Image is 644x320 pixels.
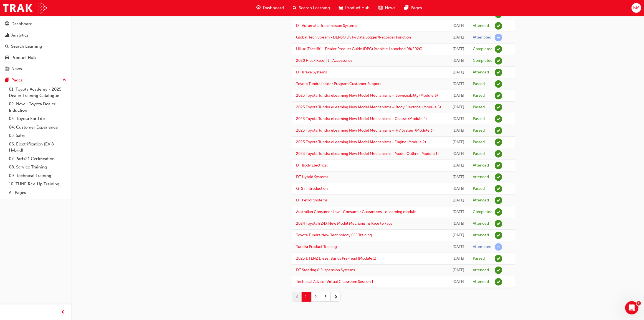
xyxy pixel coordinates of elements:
a: search-iconSearch Learning [288,2,334,14]
div: Passed [473,81,485,87]
div: Sun Mar 17 2024 19:21:00 GMT+1030 (Australian Central Daylight Time) [453,209,465,215]
button: Pages [2,75,69,85]
iframe: Intercom live chat [625,301,638,314]
div: Product Hub [11,55,36,61]
div: Mon Jun 03 2024 20:54:52 GMT+0930 (Australian Central Standard Time) [453,127,465,134]
div: Attended [473,233,489,238]
span: car-icon [5,55,9,60]
a: Technical Advisor Virtual Classroom Session 1 [296,279,373,284]
span: learningRecordVerb_ATTEND-icon [495,22,502,30]
div: Thu Apr 18 2024 17:00:00 GMT+0930 (Australian Central Standard Time) [453,174,465,180]
span: learningRecordVerb_PASS-icon [495,255,502,262]
a: 09. Technical Training [7,171,69,180]
span: prev-icon [61,309,65,316]
span: learningRecordVerb_ATTEMPT-icon [495,34,502,41]
a: Search Learning [2,41,69,52]
span: learningRecordVerb_PASS-icon [495,185,502,193]
a: All Pages [7,188,69,197]
span: learningRecordVerb_PASS-icon [495,104,502,111]
span: learningRecordVerb_PASS-icon [495,115,502,123]
a: 05. Sales [7,131,69,140]
span: pages-icon [404,4,408,11]
div: Analytics [11,32,29,39]
a: DT Automatic Transmission Systems [296,23,357,28]
span: chart-icon [5,33,9,38]
div: Attempted [473,244,491,250]
span: news-icon [5,66,9,71]
a: guage-iconDashboard [252,2,288,14]
a: GTS+ Introduction [296,186,328,191]
a: 2023 Toyota Tundra eLearning New Model Mechanisms - Model Outline (Module 1) [296,151,439,156]
div: Mon Jun 03 2024 21:15:10 GMT+0930 (Australian Central Standard Time) [453,104,465,111]
a: 2023 Toyota Tundra eLearning New Model Mechanisms – Body Electrical (Module 5) [296,105,441,109]
button: 3 [321,292,331,302]
div: Attended [473,221,489,226]
a: Toyota Tundra Insider Program Customer Support [296,81,381,86]
span: learningRecordVerb_ATTEND-icon [495,197,502,204]
a: car-iconProduct Hub [334,2,374,14]
a: HiLux (Facelift) - Dealer Product Guide (DPG) (Vehicle Launched 08/2020) [296,47,422,51]
a: DT Hybrid Systems [296,175,328,179]
span: News [385,5,395,11]
a: Australian Consumer Law - Consumer Guarantees - eLearning module [296,209,416,214]
a: 08. Service Training [7,163,69,171]
button: next-icon [331,292,340,302]
a: 2023 Toyota Tundra eLearning New Model Mechanisms – Serviceability (Module 6) [296,93,438,98]
a: 2023 Toyota Tundra eLearning New Model Mechanisms - Engine (Module 2) [296,140,426,144]
div: Completed [473,47,493,52]
div: Completed [473,58,493,63]
button: prev-icon [292,292,302,302]
a: 2024 Toyota BZ4X New Model Mechanisms Face to Face [296,221,393,226]
span: BM [633,5,640,11]
div: Attended [473,163,489,168]
a: 01. Toyota Academy - 2025 Dealer Training Catalogue [7,85,69,100]
div: Wed Nov 22 2023 15:08:28 GMT+1030 (Australian Central Daylight Time) [453,279,465,285]
div: Attended [473,268,489,273]
div: Passed [473,93,485,98]
a: 07. Parts21 Certification [7,155,69,163]
a: news-iconNews [374,2,400,14]
div: Tue Apr 02 2024 20:59:17 GMT+1030 (Australian Central Daylight Time) [453,186,465,192]
span: search-icon [5,44,9,49]
a: News [2,64,69,74]
a: 02. New - Toyota Dealer Induction [7,100,69,114]
button: 2 [311,292,321,302]
span: learningRecordVerb_PASS-icon [495,150,502,158]
img: Trak [3,2,47,14]
div: Attended [473,23,489,29]
span: 1 [637,301,641,306]
div: Thu Nov 23 2023 16:26:23 GMT+1030 (Australian Central Daylight Time) [453,267,465,273]
a: 2020 HiLux Facelift - Accessories [296,58,352,63]
span: car-icon [339,4,343,11]
a: 03. Toyota For Life [7,114,69,123]
a: DT Brake Systems [296,70,327,75]
div: Wed Jun 12 2024 09:00:00 GMT+0930 (Australian Central Standard Time) [453,69,465,76]
button: DashboardAnalyticsSearch LearningProduct HubNews [2,18,69,75]
span: learningRecordVerb_COMPLETE-icon [495,45,502,53]
a: pages-iconPages [400,2,426,14]
div: Passed [473,151,485,157]
span: next-icon [334,294,338,300]
div: Mon Jun 03 2024 20:43:51 GMT+0930 (Australian Central Standard Time) [453,151,465,157]
span: learningRecordVerb_ATTEND-icon [495,220,502,227]
span: guage-icon [256,4,261,11]
span: learningRecordVerb_PASS-icon [495,139,502,146]
div: Mon Jun 03 2024 21:29:10 GMT+0930 (Australian Central Standard Time) [453,93,465,99]
div: Mon Jun 17 2024 19:48:26 GMT+0930 (Australian Central Standard Time) [453,46,465,52]
span: learningRecordVerb_COMPLETE-icon [495,208,502,216]
span: learningRecordVerb_ATTEND-icon [495,278,502,286]
div: Passed [473,140,485,145]
a: Analytics [2,30,69,40]
div: Completed [473,209,493,215]
div: Attended [473,279,489,285]
div: Wed Feb 21 2024 17:00:00 GMT+1030 (Australian Central Daylight Time) [453,232,465,239]
a: 04. Customer Experience [7,123,69,132]
div: Mon Feb 12 2024 20:07:42 GMT+1030 (Australian Central Daylight Time) [453,255,465,262]
div: Passed [473,116,485,122]
div: Wed Feb 28 2024 17:00:00 GMT+1030 (Australian Central Daylight Time) [453,221,465,227]
div: Passed [473,128,485,133]
div: Thu Jun 20 2024 21:19:21 GMT+0930 (Australian Central Standard Time) [453,34,465,41]
span: search-icon [293,4,297,11]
